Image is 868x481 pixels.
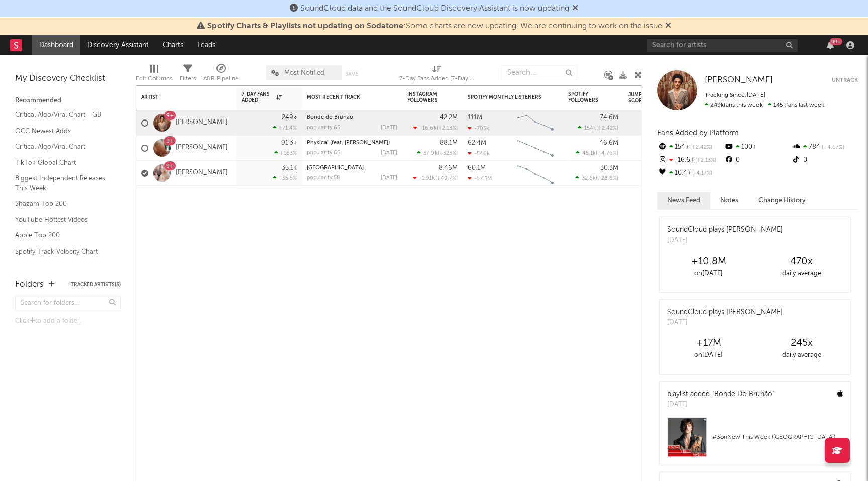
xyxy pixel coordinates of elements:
div: A&R Pipeline [203,60,239,89]
div: Spotify Followers [568,91,603,103]
div: 7-Day Fans Added (7-Day Fans Added) [399,60,475,89]
div: ( ) [413,175,458,181]
div: ( ) [578,125,618,131]
a: Shazam Top 200 [15,198,111,209]
a: Apple Top 200 [15,230,111,241]
div: popularity: 58 [307,175,340,181]
div: 46.6M [599,140,618,146]
span: 7-Day Fans Added [242,91,274,103]
div: [DATE] [381,125,397,131]
input: Search for artists [647,39,798,52]
button: Tracked Artists(3) [71,282,121,287]
a: Physical (feat. [PERSON_NAME]) [307,140,390,146]
div: 99 + [830,38,842,45]
span: Spotify Charts & Playlists not updating on Sodatone [207,22,403,30]
a: [PERSON_NAME] [176,144,228,152]
span: 154k [584,126,596,131]
div: [DATE] [381,150,397,156]
div: 91.3k [281,140,297,146]
div: # 3 on New This Week ([GEOGRAPHIC_DATA]) [712,431,843,443]
span: +2.42 % [689,145,712,150]
span: +4.76 % [597,151,617,156]
div: Edit Columns [136,60,172,89]
a: "Bonde Do Brunão" [712,391,774,398]
div: My Discovery Checklist [15,73,121,85]
div: 784 [791,141,858,154]
input: Search... [502,65,577,80]
span: Tracking Since: [DATE] [705,92,765,98]
a: Discovery Assistant [80,35,156,55]
div: Edit Columns [136,73,172,85]
div: 62.4M [468,140,486,146]
a: Critical Algo/Viral Chart [15,141,111,152]
div: Click to add a folder. [15,315,121,327]
div: 154k [657,141,724,154]
a: [PERSON_NAME] [176,118,228,127]
div: [DATE] [667,235,783,246]
div: Instagram Followers [407,91,443,103]
div: ( ) [417,150,458,156]
span: 32.6k [582,176,596,181]
div: 67.4 [628,117,669,129]
div: STREET X STREET [307,165,397,171]
svg: Chart title [513,136,558,161]
span: SoundCloud data and the SoundCloud Discovery Assistant is now updating [300,5,569,13]
div: 42.2M [440,114,458,121]
div: Filters [180,73,196,85]
a: Critical Algo/Viral Chart - GB [15,109,111,121]
span: -16.6k [420,126,437,131]
div: on [DATE] [662,268,755,280]
button: 99+ [827,41,834,49]
span: 45.1k [582,151,596,156]
a: OCC Newest Adds [15,126,111,137]
div: popularity: 65 [307,125,340,131]
div: 35.1k [282,165,297,171]
div: 8.46M [439,165,458,171]
a: TikTok Global Chart [15,157,111,168]
div: Artist [141,94,216,100]
span: : Some charts are now updating. We are continuing to work on the issue [207,22,662,30]
div: 74.6M [600,114,618,121]
div: +17M [662,337,755,349]
span: +4.67 % [820,145,844,150]
div: 111M [468,114,482,121]
a: #3onNew This Week ([GEOGRAPHIC_DATA]) [660,417,850,465]
a: Biggest Independent Releases This Week [15,173,111,193]
input: Search for folders... [15,296,121,310]
div: 70.0 [628,142,669,154]
a: Leads [190,35,223,55]
button: Save [345,71,358,77]
div: Physical (feat. Troye Sivan) [307,140,397,146]
span: 249k fans this week [705,102,763,108]
div: Recommended [15,95,121,107]
div: 0 [724,154,791,167]
span: -4.17 % [691,171,712,176]
div: popularity: 65 [307,150,340,156]
a: Charts [156,35,190,55]
div: [DATE] [381,175,397,181]
span: Dismiss [665,22,671,30]
div: Bonde do Brunão [307,115,397,121]
button: News Feed [657,192,710,209]
span: +28.8 % [597,176,617,181]
span: 37.9k [423,151,438,156]
span: -1.91k [419,176,435,181]
a: [PERSON_NAME] [176,169,228,177]
div: ( ) [576,150,618,156]
div: [DATE] [667,400,774,410]
div: daily average [755,268,848,280]
div: 60.1M [468,165,486,171]
div: 7-Day Fans Added (7-Day Fans Added) [399,73,475,85]
div: ( ) [575,175,618,181]
a: [GEOGRAPHIC_DATA] [307,165,364,171]
span: +2.13 % [438,126,456,131]
span: 145k fans last week [705,102,824,108]
div: 88.1M [440,140,458,146]
div: -546k [468,150,490,157]
svg: Chart title [513,161,558,186]
a: YouTube Hottest Videos [15,214,111,225]
a: Bonde do Brunão [307,115,353,121]
div: 10.4k [657,167,724,180]
span: Fans Added by Platform [657,129,739,137]
svg: Chart title [513,110,558,136]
